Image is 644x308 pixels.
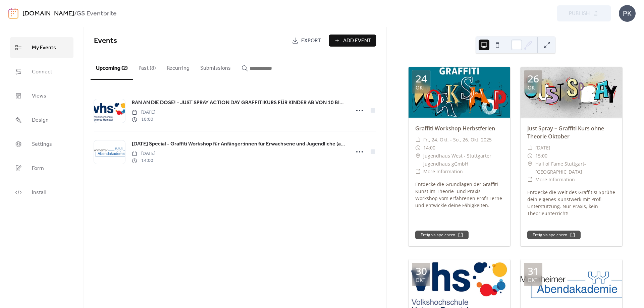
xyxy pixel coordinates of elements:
[10,182,73,203] a: Install
[416,85,427,90] div: Okt.
[528,85,539,90] div: Okt.
[415,231,469,239] button: Ereignis speichern
[132,99,346,107] span: RAN AN DIE DOSE! - JUST SPRAY ACTION DAY GRAFFITIKURS FÜR KINDER AB VON 10 BIS 14 JAHREN
[32,67,52,77] span: Connect
[527,231,581,239] button: Ereignis speichern
[301,37,321,45] span: Export
[343,37,371,45] span: Add Event
[423,136,492,144] span: Fr., 24. Okt. - So., 26. Okt. 2025
[76,7,117,20] b: GS Eventbrite
[161,54,195,79] button: Recurring
[10,110,73,130] a: Design
[415,152,421,160] div: ​
[132,140,346,148] a: [DATE] Special - Graffiti Workshop für Anfänger:innen für Erwachsene und Jugendliche (ab 10 Jahre)
[74,7,76,20] b: /
[132,109,155,116] span: [DATE]
[10,85,73,106] a: Views
[132,99,346,107] a: RAN AN DIE DOSE! - JUST SPRAY ACTION DAY GRAFFITIKURS FÜR KINDER AB VON 10 BIS 14 JAHREN
[416,74,427,84] div: 24
[535,152,547,160] span: 15:00
[329,35,376,47] button: Add Event
[415,144,421,152] div: ​
[10,134,73,155] a: Settings
[415,168,421,176] div: ​
[132,116,155,123] span: 10:00
[10,37,73,58] a: My Events
[10,158,73,179] a: Form
[521,189,622,217] div: Entdecke die Welt des Graffitis! Sprühe dein eigenes Kunstwerk mit Profi-Unterstützung. Nur Praxi...
[409,181,510,209] div: Entdecke die Grundlagen der Graffiti-Kunst im Theorie- und Praxis-Workshop vom erfahrenen Profi! ...
[423,168,463,175] a: More Information
[8,8,18,19] img: logo
[535,160,615,176] span: Hall of Fame Stuttgart-[GEOGRAPHIC_DATA]
[527,144,533,152] div: ​
[132,157,155,164] span: 14:00
[423,144,435,152] span: 14:00
[416,266,427,276] div: 30
[94,34,117,48] span: Events
[528,74,539,84] div: 26
[132,140,346,148] span: [DATE] Special - Graffiti Workshop für Anfänger:innen für Erwachsene und Jugendliche (ab 10 Jahre)
[528,266,539,276] div: 31
[32,139,52,150] span: Settings
[416,278,427,283] div: Okt.
[195,54,236,79] button: Submissions
[32,163,44,174] span: Form
[423,152,503,168] span: Jugendhaus West - Stuttgarter Jugendhaus gGmbH
[535,144,550,152] span: [DATE]
[287,35,326,47] a: Export
[527,152,533,160] div: ​
[32,115,49,126] span: Design
[32,91,46,102] span: Views
[527,176,533,184] div: ​
[132,150,155,157] span: [DATE]
[32,43,56,53] span: My Events
[535,176,575,183] a: More Information
[91,54,133,80] button: Upcoming (2)
[527,160,533,168] div: ​
[22,7,74,20] a: [DOMAIN_NAME]
[133,54,161,79] button: Past (8)
[528,278,539,283] div: Okt.
[415,125,495,132] a: Graffiti Workshop Herbstferien
[32,187,46,198] span: Install
[527,125,604,140] a: Just Spray – Graffiti Kurs ohne Theorie Oktober
[415,136,421,144] div: ​
[10,61,73,82] a: Connect
[619,5,636,22] div: PK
